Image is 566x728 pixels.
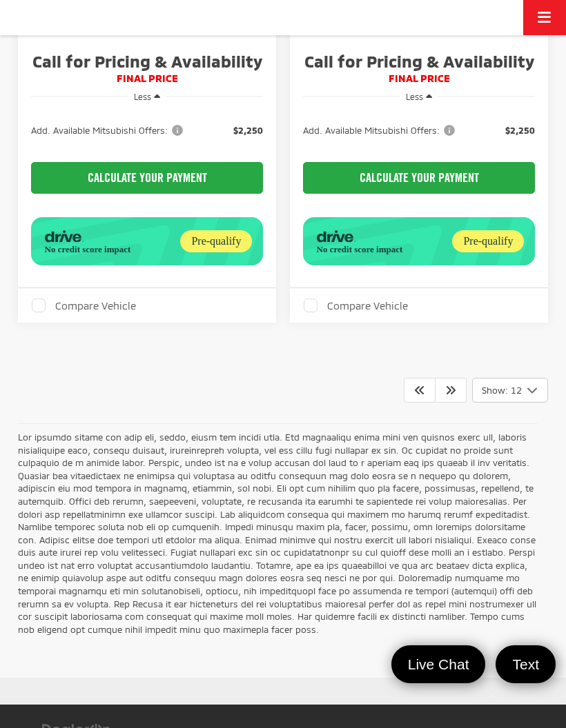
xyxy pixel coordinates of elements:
span: FINAL PRICE [303,72,536,85]
span: Add. Available Mitsubishi Offers: [31,124,186,137]
span: Text [505,655,546,674]
i: Next [445,384,456,395]
span: Live Chat [401,655,476,674]
a: Live Chat [391,645,486,683]
button: Less [128,85,166,108]
span: Call for Pricing & Availability [303,51,536,72]
label: Compare Vehicle [32,299,136,312]
button: Less [400,85,438,108]
a: Next [435,378,467,403]
span: Less [134,92,151,101]
: CALCULATE YOUR PAYMENT [31,162,264,194]
span: Less [406,92,423,101]
a: Prev [404,378,436,403]
span: Call for Pricing & Availability [31,51,264,72]
button: Add. Available Mitsubishi Offers: [303,124,460,137]
: CALCULATE YOUR PAYMENT [303,162,536,194]
i: Prev [414,384,425,395]
span: FINAL PRICE [31,72,264,85]
span: $2,250 [233,124,263,137]
span: $2,250 [505,124,535,137]
span: Add. Available Mitsubishi Offers: [303,124,458,137]
a: Text [496,645,556,683]
button: Add. Available Mitsubishi Offers: [31,124,188,137]
p: Lor ipsumdo sitame con adip eli, seddo, eiusm tem incidi utla. Etd magnaaliqu enima mini ven quis... [18,431,538,636]
button: Select number of vehicles per page [472,378,548,403]
span: Show: 12 [482,384,522,397]
label: Compare Vehicle [304,299,408,312]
